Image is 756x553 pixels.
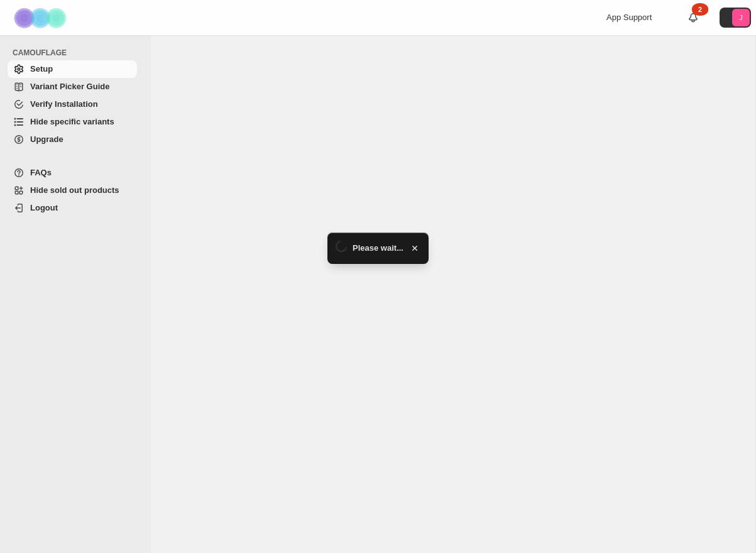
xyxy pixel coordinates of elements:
[10,1,73,35] img: Camouflage
[8,78,137,96] a: Variant Picker Guide
[353,242,403,255] span: Please wait...
[720,8,751,28] button: Avatar with initials J
[8,164,137,182] a: FAQs
[732,9,750,26] span: Avatar with initials J
[739,14,743,21] text: J
[30,203,58,212] span: Logout
[8,96,137,113] a: Verify Installation
[30,117,114,126] span: Hide specific variants
[30,185,119,195] span: Hide sold out products
[8,199,137,217] a: Logout
[30,64,53,74] span: Setup
[13,48,142,58] span: CAMOUFLAGE
[30,134,63,144] span: Upgrade
[30,99,98,109] span: Verify Installation
[8,182,137,199] a: Hide sold out products
[8,60,137,78] a: Setup
[8,131,137,148] a: Upgrade
[30,168,52,177] span: FAQs
[687,11,699,24] a: 2
[8,113,137,131] a: Hide specific variants
[606,13,652,22] span: App Support
[692,3,708,16] div: 2
[30,82,109,91] span: Variant Picker Guide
